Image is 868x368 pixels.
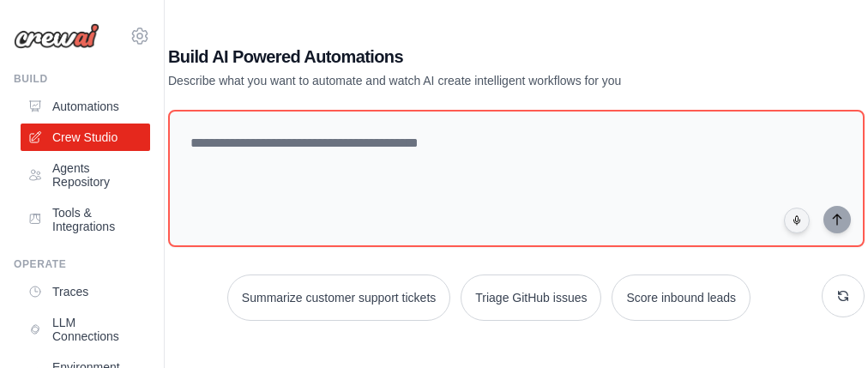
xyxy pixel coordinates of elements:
[461,274,601,321] button: Triage GitHub issues
[14,23,99,49] img: Logo
[168,45,744,69] h1: Build AI Powered Automations
[14,257,150,271] div: Operate
[227,274,450,321] button: Summarize customer support tickets
[168,72,744,89] p: Describe what you want to automate and watch AI create intelligent workflows for you
[784,208,810,233] button: Click to speak your automation idea
[21,154,150,196] a: Agents Repository
[21,199,150,240] a: Tools & Integrations
[21,278,150,305] a: Traces
[14,72,150,86] div: Build
[612,274,750,321] button: Score inbound leads
[21,124,150,151] a: Crew Studio
[21,93,150,120] a: Automations
[822,274,865,317] button: Get new suggestions
[21,309,150,350] a: LLM Connections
